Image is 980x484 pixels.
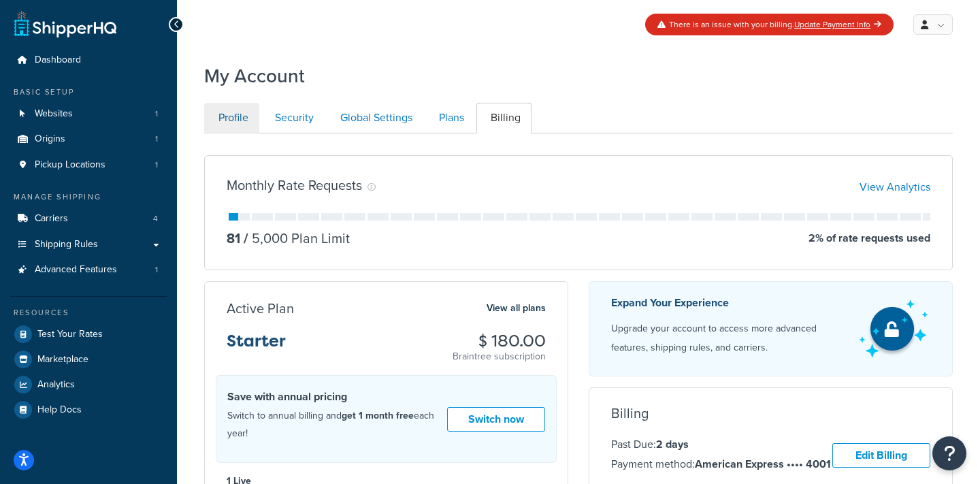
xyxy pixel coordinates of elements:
h1: My Account [204,63,305,89]
a: Carriers 4 [10,206,167,231]
p: Switch to annual billing and each year! [227,407,447,442]
p: 81 [227,229,240,248]
h3: Starter [227,332,286,361]
a: Dashboard [10,48,167,73]
span: Origins [35,133,65,145]
h4: Save with annual pricing [227,389,447,405]
span: Help Docs [37,404,82,416]
span: Marketplace [37,354,88,366]
h3: Billing [611,406,649,421]
li: Origins [10,127,167,152]
span: Dashboard [35,54,81,66]
a: Global Settings [326,103,423,133]
h3: $ 180.00 [453,332,546,350]
div: Resources [10,307,167,319]
p: Expand Your Experience [611,293,847,312]
span: Websites [35,108,73,120]
li: Pickup Locations [10,152,167,178]
a: Edit Billing [832,443,930,468]
strong: get 1 month free [342,408,414,423]
a: Billing [476,103,532,133]
span: 4 [153,213,158,225]
strong: American Express •••• 4001 [695,456,831,472]
a: Help Docs [10,398,167,422]
p: Braintree subscription [453,350,546,364]
h3: Monthly Rate Requests [227,178,362,193]
span: 1 [155,108,158,120]
span: 1 [155,133,158,145]
div: There is an issue with your billing. [645,14,894,35]
a: Pickup Locations 1 [10,152,167,178]
a: Update Payment Info [794,18,881,31]
span: Analytics [37,379,75,391]
span: 1 [155,159,158,171]
a: View Analytics [860,179,930,195]
span: Advanced Features [35,264,117,276]
p: 2 % of rate requests used [808,229,930,248]
button: Open Resource Center [932,436,966,470]
a: Analytics [10,372,167,397]
a: View all plans [487,300,546,317]
span: Test Your Rates [37,329,103,340]
a: Marketplace [10,347,167,372]
span: Shipping Rules [35,239,98,251]
strong: 2 days [656,436,689,452]
li: Advanced Features [10,257,167,283]
li: Websites [10,101,167,127]
p: Upgrade your account to access more advanced features, shipping rules, and carriers. [611,319,847,357]
p: 5,000 Plan Limit [240,229,350,248]
a: Plans [425,103,475,133]
a: Expand Your Experience Upgrade your account to access more advanced features, shipping rules, and... [589,281,953,376]
span: Carriers [35,213,68,225]
a: Advanced Features 1 [10,257,167,283]
span: / [244,228,248,248]
a: Profile [204,103,259,133]
a: Origins 1 [10,127,167,152]
div: Basic Setup [10,86,167,98]
p: Payment method: [611,455,831,473]
a: Websites 1 [10,101,167,127]
a: ShipperHQ Home [14,10,116,37]
div: Manage Shipping [10,191,167,203]
li: Carriers [10,206,167,231]
a: Switch now [447,407,545,432]
p: Past Due: [611,436,831,453]
a: Shipping Rules [10,232,167,257]
span: 1 [155,264,158,276]
a: Test Your Rates [10,322,167,346]
h3: Active Plan [227,301,294,316]
a: Security [261,103,325,133]
span: Pickup Locations [35,159,105,171]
